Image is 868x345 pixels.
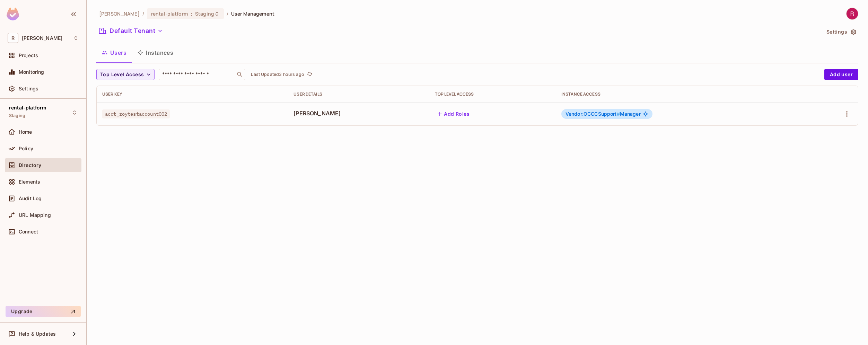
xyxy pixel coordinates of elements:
[9,113,25,118] span: Staging
[435,108,472,120] button: Add Roles
[19,86,38,91] span: Settings
[847,8,858,19] img: roy zhang
[100,70,144,79] span: Top Level Access
[824,69,858,80] button: Add user
[19,229,38,235] span: Connect
[96,44,132,61] button: Users
[617,111,620,117] span: #
[293,91,424,97] div: User Details
[19,53,38,58] span: Projects
[19,331,56,337] span: Help & Updates
[195,10,214,17] span: Staging
[190,11,193,17] span: :
[307,71,313,78] span: refresh
[96,25,166,36] button: Default Tenant
[561,91,799,97] div: Instance Access
[19,212,51,218] span: URL Mapping
[19,196,42,201] span: Audit Log
[102,91,282,97] div: User Key
[8,33,18,43] span: R
[293,109,424,117] span: [PERSON_NAME]
[19,179,40,185] span: Elements
[132,44,179,61] button: Instances
[99,10,140,17] span: the active workspace
[251,72,304,77] p: Last Updated 3 hours ago
[19,146,33,151] span: Policy
[306,70,314,79] button: refresh
[7,8,19,20] img: SReyMgAAAABJRU5ErkJggg==
[151,10,188,17] span: rental-platform
[435,91,550,97] div: Top Level Access
[9,105,46,110] span: rental-platform
[231,10,274,17] span: User Management
[6,306,81,317] button: Upgrade
[22,35,62,41] span: Workspace: roy-poc
[227,10,228,17] li: /
[19,69,44,75] span: Monitoring
[565,111,641,117] span: Manager
[102,109,170,118] span: acct_roytestaccount002
[824,26,858,37] button: Settings
[19,162,41,168] span: Directory
[19,129,32,135] span: Home
[565,111,620,117] span: Vendor:OCCCSupport
[304,70,314,79] span: Click to refresh data
[96,69,155,80] button: Top Level Access
[142,10,144,17] li: /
